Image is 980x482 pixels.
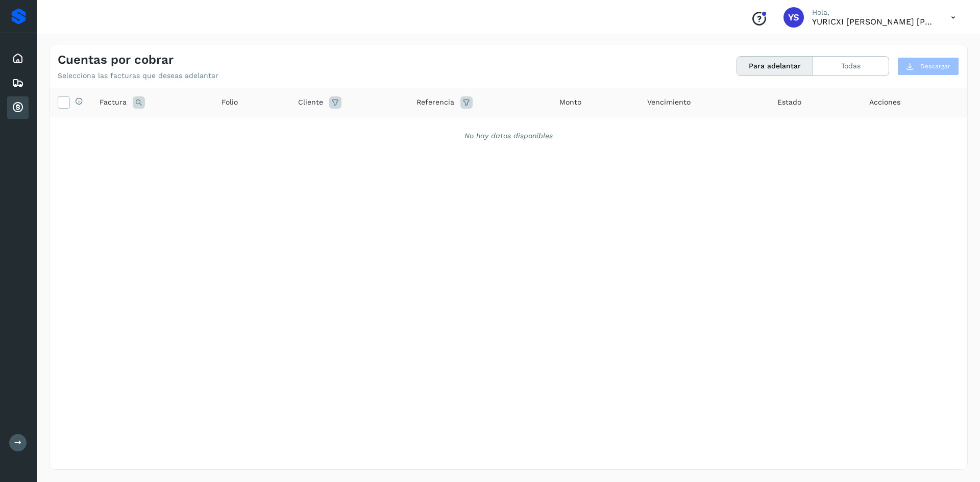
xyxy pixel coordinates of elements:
span: Vencimiento [647,97,691,108]
span: Referencia [416,97,454,108]
span: Acciones [869,97,900,108]
div: Embarques [7,72,29,94]
p: YURICXI SARAHI CANIZALES AMPARO [812,17,935,27]
p: Hola, [812,8,935,17]
button: Para adelantar [737,57,813,75]
span: Folio [222,97,238,108]
span: Cliente [298,97,323,108]
span: Descargar [920,62,950,71]
span: Monto [559,97,581,108]
span: Factura [100,97,127,108]
button: Descargar [897,57,959,75]
p: Selecciona las facturas que deseas adelantar [58,71,218,80]
div: Cuentas por cobrar [7,96,29,119]
h4: Cuentas por cobrar [58,53,174,67]
span: Estado [777,97,801,108]
button: Todas [813,57,889,75]
div: No hay datos disponibles [63,131,954,141]
div: Inicio [7,47,29,70]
